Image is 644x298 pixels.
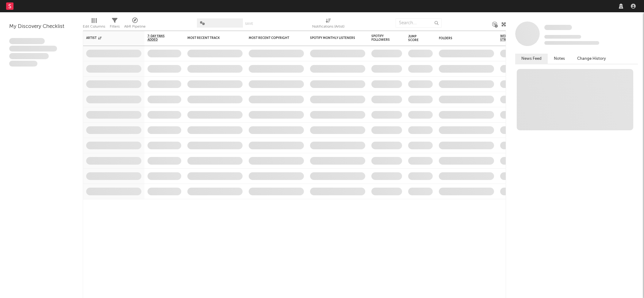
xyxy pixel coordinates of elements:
span: Integer aliquet in purus et [9,46,57,52]
div: My Discovery Checklist [9,23,74,30]
div: Edit Columns [83,23,105,30]
div: Spotify Monthly Listeners [310,36,356,40]
div: Most Recent Track [187,36,233,40]
div: Filters [110,15,120,33]
div: A&R Pipeline [124,15,146,33]
span: Weekly US Streams [500,34,522,42]
div: Jump Score [408,35,424,42]
div: Notifications (Artist) [312,23,344,30]
span: Praesent ac interdum [9,53,49,59]
div: Folders [439,36,485,40]
div: Filters [110,23,120,30]
button: Save [245,22,253,25]
div: Edit Columns [83,15,105,33]
span: Tracking Since: [DATE] [544,35,581,39]
span: Aliquam viverra [9,61,37,67]
span: Some Artist [544,25,572,30]
a: Some Artist [544,25,572,31]
span: Lorem ipsum dolor [9,38,45,44]
div: Most Recent Copyright [249,36,295,40]
div: Spotify Followers [371,34,393,42]
input: Search... [396,18,442,28]
button: Change History [571,54,612,64]
span: 7-Day Fans Added [148,34,172,42]
span: 0 fans last week [544,41,599,45]
div: Artist [86,36,132,40]
div: Notifications (Artist) [312,15,344,33]
button: News Feed [515,54,548,64]
button: Notes [548,54,571,64]
div: A&R Pipeline [124,23,146,30]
